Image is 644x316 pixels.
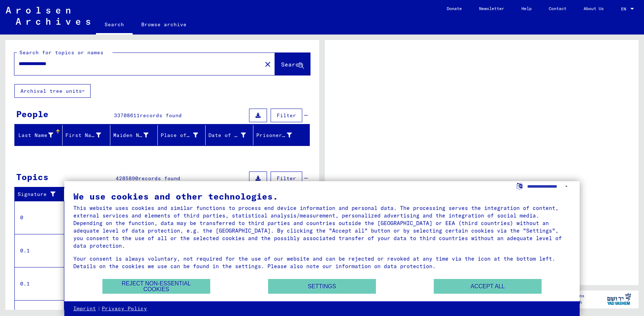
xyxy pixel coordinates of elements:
[18,132,53,139] div: Last Name
[63,125,110,145] mat-header-cell: First Name
[113,129,158,141] div: Maiden Name
[253,125,309,145] mat-header-cell: Prisoner #
[140,112,182,119] span: records found
[65,132,101,139] div: First Name
[161,129,207,141] div: Place of Birth
[256,129,301,141] div: Prisoner #
[206,125,253,145] mat-header-cell: Date of Birth
[268,279,376,294] button: Settings
[110,125,158,145] mat-header-cell: Maiden Name
[275,53,310,75] button: Search
[6,7,90,25] img: Arolsen_neg.svg
[14,84,91,98] button: Archival tree units
[271,171,302,185] button: Filter
[281,61,303,68] span: Search
[18,191,59,198] div: Signature
[208,132,246,139] div: Date of Birth
[15,201,64,234] td: 0
[102,279,210,294] button: Reject non-essential cookies
[73,305,96,312] a: Imprint
[158,125,206,145] mat-header-cell: Place of Birth
[116,175,138,182] span: 4285890
[271,109,302,122] button: Filter
[208,129,255,141] div: Date of Birth
[261,57,275,71] button: Clear
[621,6,629,12] span: EN
[96,16,133,35] a: Search
[73,255,571,270] div: Your consent is always voluntary, not required for the use of our website and can be rejected or ...
[16,107,49,120] div: People
[73,192,571,201] div: We use cookies and other technologies.
[15,267,64,300] td: 0.1
[133,16,195,33] a: Browse archive
[434,279,542,294] button: Accept all
[65,129,110,141] div: First Name
[138,175,180,182] span: records found
[606,290,632,308] img: yv_logo.png
[263,60,272,69] mat-icon: close
[18,129,62,141] div: Last Name
[277,112,296,119] span: Filter
[102,305,147,312] a: Privacy Policy
[16,170,49,183] div: Topics
[113,132,149,139] div: Maiden Name
[19,49,103,56] mat-label: Search for topics or names
[277,175,296,182] span: Filter
[256,132,292,139] div: Prisoner #
[18,189,66,200] div: Signature
[15,234,64,267] td: 0.1
[161,132,198,139] div: Place of Birth
[15,125,63,145] mat-header-cell: Last Name
[73,204,571,249] div: This website uses cookies and similar functions to process end device information and personal da...
[114,112,140,119] span: 33708611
